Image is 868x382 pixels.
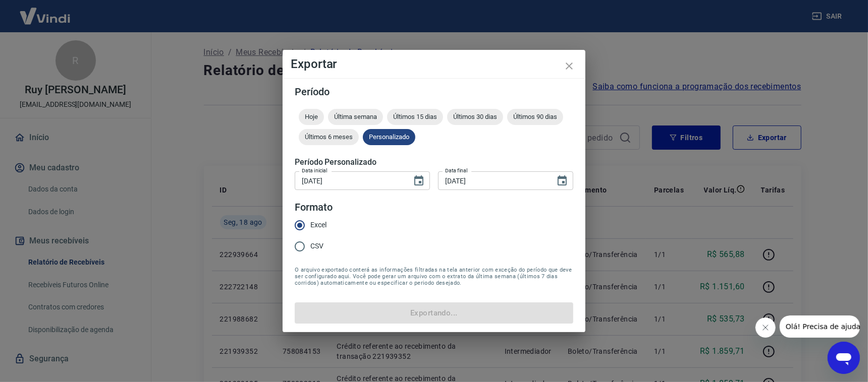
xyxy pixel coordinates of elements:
div: Hoje [299,109,324,125]
button: Choose date, selected date is 16 de ago de 2025 [409,171,429,191]
label: Data inicial [302,167,328,174]
span: Últimos 6 meses [299,133,359,141]
button: Choose date, selected date is 18 de ago de 2025 [552,171,572,191]
legend: Formato [295,200,333,215]
span: Últimos 90 dias [507,113,563,120]
span: O arquivo exportado conterá as informações filtradas na tela anterior com exceção do período que ... [295,267,573,286]
h5: Período [295,87,573,97]
span: Últimos 30 dias [447,113,503,120]
iframe: Fechar mensagem [755,317,776,338]
div: Últimos 6 meses [299,129,359,145]
div: Personalizado [363,129,415,145]
span: Hoje [299,113,324,120]
span: Última semana [328,113,383,120]
h5: Período Personalizado [295,157,573,167]
span: CSV [310,241,323,251]
span: Olá! Precisa de ajuda? [6,7,85,15]
div: Últimos 15 dias [387,109,443,125]
div: Últimos 90 dias [507,109,563,125]
span: Personalizado [363,133,415,141]
div: Última semana [328,109,383,125]
span: Excel [310,220,327,230]
iframe: Botão para abrir a janela de mensagens [828,342,860,374]
label: Data final [445,167,468,174]
iframe: Mensagem da empresa [780,315,860,338]
div: Últimos 30 dias [447,109,503,125]
h4: Exportar [291,58,577,70]
input: DD/MM/YYYY [295,171,405,190]
button: close [557,54,581,78]
input: DD/MM/YYYY [438,171,548,190]
span: Últimos 15 dias [387,113,443,120]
